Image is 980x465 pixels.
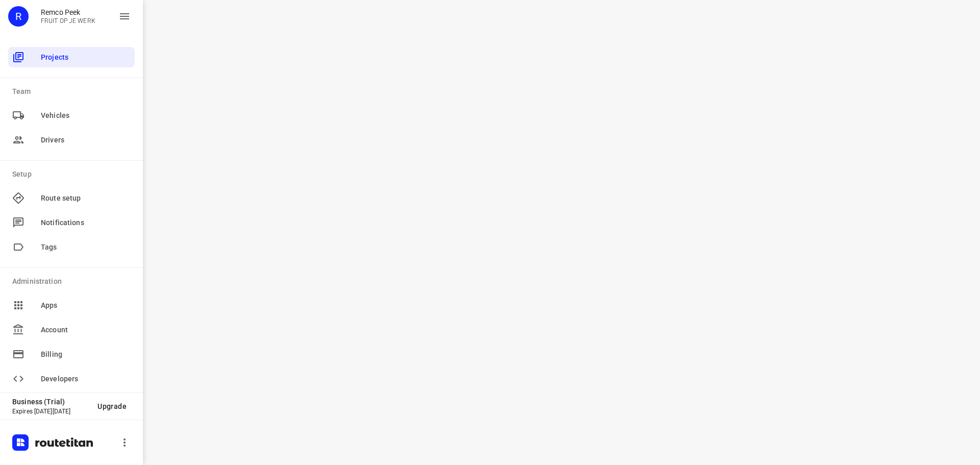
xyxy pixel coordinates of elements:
span: Drivers [41,135,131,145]
p: Business (Trial) [12,398,89,406]
p: Administration [12,276,135,287]
div: Billing [8,344,135,364]
div: Drivers [8,130,135,150]
div: Projects [8,47,135,67]
span: Developers [41,374,131,384]
span: Vehicles [41,110,131,121]
button: Upgrade [89,397,135,415]
span: Notifications [41,217,131,228]
div: Apps [8,295,135,315]
p: FRUIT OP JE WERK [41,17,95,25]
p: Setup [12,169,135,180]
p: Team [12,86,135,97]
span: Apps [41,300,131,311]
span: Billing [41,349,131,360]
p: Expires [DATE][DATE] [12,408,89,415]
div: Account [8,320,135,340]
div: Route setup [8,188,135,208]
span: Projects [41,52,131,63]
span: Route setup [41,193,131,204]
div: Vehicles [8,105,135,126]
div: Tags [8,237,135,257]
span: Tags [41,242,131,253]
span: Upgrade [97,402,127,410]
div: Notifications [8,212,135,233]
div: Developers [8,369,135,389]
p: Remco Peek [41,8,95,16]
span: Account [41,325,131,335]
div: R [8,6,29,27]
